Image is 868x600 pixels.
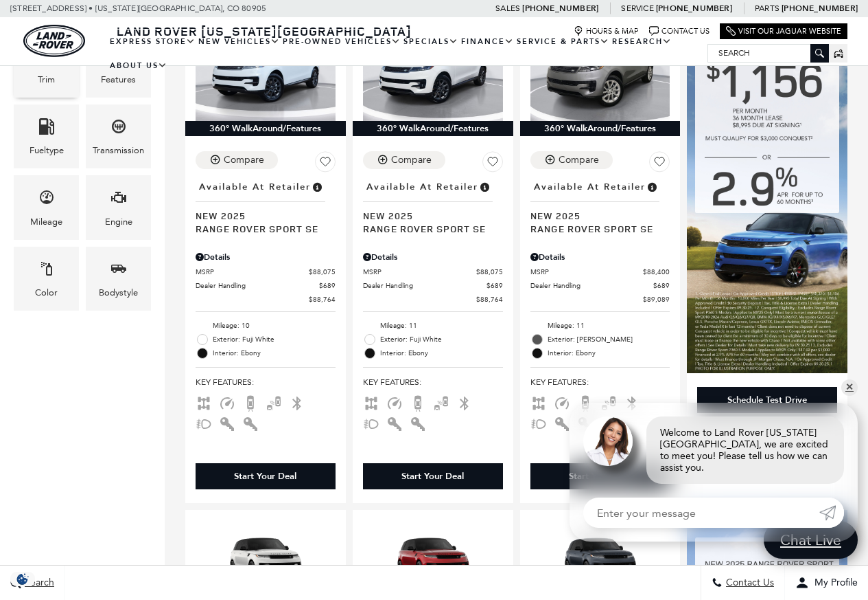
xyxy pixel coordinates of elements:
[643,267,670,277] span: $88,400
[7,572,38,586] img: Opt-Out Icon
[185,121,346,136] div: 360° WalkAround/Features
[363,267,476,277] span: MSRP
[30,143,64,158] div: Fueltype
[108,23,420,39] a: Land Rover [US_STATE][GEOGRAPHIC_DATA]
[456,397,473,407] span: Bluetooth
[391,154,432,166] div: Compare
[234,470,296,482] div: Start Your Deal
[196,397,212,407] span: AWD
[530,222,660,235] span: Range Rover Sport SE
[363,319,503,333] li: Mileage: 11
[380,333,503,346] span: Exterior: Fuji White
[93,143,144,158] div: Transmission
[110,115,127,143] span: Transmission
[86,104,151,168] div: TransmissionTransmission
[577,397,594,407] span: Backup Camera
[23,25,85,57] a: land-rover
[530,319,670,333] li: Mileage: 11
[213,333,336,346] span: Exterior: Fuji White
[213,346,336,360] span: Interior: Ebony
[621,3,653,13] span: Service
[530,463,670,489] div: Start Your Deal
[363,151,445,169] button: Compare Vehicle
[309,294,336,304] span: $88,764
[14,175,79,239] div: MileageMileage
[10,3,266,13] a: [STREET_ADDRESS] • [US_STATE][GEOGRAPHIC_DATA], CO 80905
[785,566,868,600] button: Open user profile menu
[482,151,503,177] button: Save Vehicle
[311,179,323,195] span: Vehicle is in stock and ready for immediate delivery. Due to demand, availability is subject to c...
[515,30,611,54] a: Service & Parts
[196,463,336,489] div: Start Your Deal
[353,121,513,136] div: 360° WalkAround/Features
[583,498,819,528] input: Enter your message
[554,418,570,427] span: Interior Accents
[38,72,55,87] div: Trim
[366,179,478,195] span: Available at Retailer
[554,397,570,407] span: Adaptive Cruise Control
[559,154,599,166] div: Compare
[782,3,858,14] a: [PHONE_NUMBER]
[363,375,503,390] span: Key Features :
[108,30,707,78] nav: Main Navigation
[363,520,503,599] img: 2025 LAND ROVER Range Rover Sport SE 360PS
[219,397,235,407] span: Adaptive Cruise Control
[199,179,311,195] span: Available at Retailer
[520,121,681,136] div: 360° WalkAround/Features
[196,280,319,291] span: Dealer Handling
[600,397,617,407] span: Blind Spot Monitor
[380,346,503,360] span: Interior: Ebony
[196,520,336,599] img: 2025 LAND ROVER Range Rover Sport SE 360PS
[363,280,503,291] a: Dealer Handling $689
[23,25,85,57] img: Land Rover
[196,251,336,263] div: Pricing Details - Range Rover Sport SE
[401,470,464,482] div: Start Your Deal
[646,416,844,484] div: Welcome to Land Rover [US_STATE][GEOGRAPHIC_DATA], we are excited to meet you! Please tell us how...
[289,397,305,407] span: Bluetooth
[649,151,670,177] button: Save Vehicle
[530,520,670,599] img: 2025 LAND ROVER Range Rover Sport SE 360PS
[101,72,136,87] div: Features
[38,257,55,285] span: Color
[196,209,325,222] span: New 2025
[196,294,336,304] a: $88,764
[530,177,670,235] a: Available at RetailerNew 2025Range Rover Sport SE
[530,280,670,291] a: Dealer Handling $689
[530,418,547,427] span: Fog Lights
[242,418,259,427] span: Keyless Entry
[224,154,264,166] div: Compare
[14,104,79,168] div: FueltypeFueltype
[410,397,426,407] span: Backup Camera
[697,387,837,413] div: Schedule Test Drive
[196,151,278,169] button: Compare Vehicle
[530,397,547,407] span: AWD
[386,418,403,427] span: Interior Accents
[315,151,336,177] button: Save Vehicle
[433,397,449,407] span: Blind Spot Monitor
[653,280,670,291] span: $689
[656,3,732,14] a: [PHONE_NUMBER]
[363,267,503,277] a: MSRP $88,075
[281,30,402,54] a: Pre-Owned Vehicles
[530,375,670,390] span: Key Features :
[574,26,639,36] a: Hours & Map
[363,280,486,291] span: Dealer Handling
[266,397,282,407] span: Blind Spot Monitor
[402,30,460,54] a: Specials
[649,26,709,36] a: Contact Us
[105,214,132,230] div: Engine
[196,177,336,235] a: Available at RetailerNew 2025Range Rover Sport SE
[522,3,598,14] a: [PHONE_NUMBER]
[363,209,493,222] span: New 2025
[410,418,426,427] span: Keyless Entry
[110,186,127,214] span: Engine
[548,346,670,360] span: Interior: Ebony
[108,30,197,54] a: EXPRESS STORE
[38,186,55,214] span: Mileage
[569,470,631,482] div: Start Your Deal
[363,251,503,263] div: Pricing Details - Range Rover Sport SE
[530,251,670,263] div: Pricing Details - Range Rover Sport SE
[530,267,670,277] a: MSRP $88,400
[476,267,503,277] span: $88,075
[35,285,58,300] div: Color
